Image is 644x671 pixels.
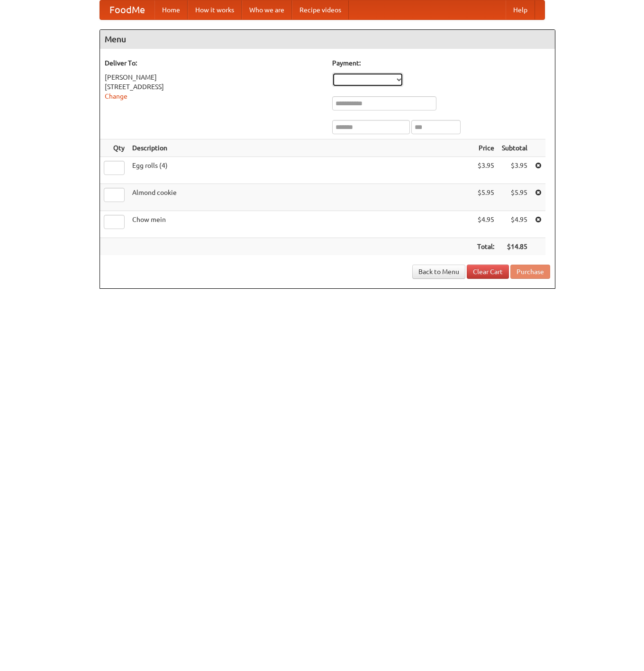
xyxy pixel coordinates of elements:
td: Almond cookie [128,184,473,211]
th: Price [473,139,498,157]
td: $4.95 [498,211,531,238]
div: [PERSON_NAME] [105,73,323,82]
h4: Menu [100,30,555,49]
th: Subtotal [498,139,531,157]
a: Back to Menu [412,265,465,279]
a: FoodMe [100,0,154,19]
th: Qty [100,139,128,157]
td: $3.95 [473,157,498,184]
a: Home [154,0,188,19]
th: Total: [473,238,498,256]
a: Clear Cart [467,265,509,279]
th: $14.85 [498,238,531,256]
td: $5.95 [498,184,531,211]
td: $5.95 [473,184,498,211]
a: Who we are [242,0,292,19]
td: Egg rolls (4) [128,157,473,184]
td: $4.95 [473,211,498,238]
a: Change [105,92,127,100]
h5: Payment: [332,58,550,68]
h5: Deliver To: [105,58,323,68]
th: Description [128,139,473,157]
td: $3.95 [498,157,531,184]
a: Help [506,0,535,19]
a: Recipe videos [292,0,349,19]
td: Chow mein [128,211,473,238]
a: How it works [188,0,242,19]
div: [STREET_ADDRESS] [105,82,323,92]
button: Purchase [510,265,550,279]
